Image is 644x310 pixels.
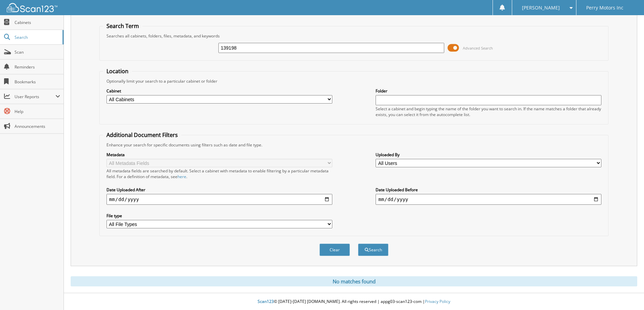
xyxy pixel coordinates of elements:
legend: Search Term [103,22,142,30]
input: start [106,194,332,205]
span: Scan123 [258,299,274,304]
a: here [177,174,186,179]
span: Advanced Search [463,46,493,51]
a: Privacy Policy [425,299,450,304]
span: Cabinets [15,20,60,25]
span: [PERSON_NAME] [522,6,560,10]
label: Metadata [106,152,332,158]
span: Reminders [15,64,60,70]
span: Search [15,34,59,40]
span: Bookmarks [15,79,60,85]
div: Enhance your search for specific documents using filters such as date and file type. [103,142,605,148]
div: All metadata fields are searched by default. Select a cabinet with metadata to enable filtering b... [106,168,332,179]
button: Search [358,244,388,256]
div: Optionally limit your search to a particular cabinet or folder [103,78,605,84]
label: Folder [376,88,601,94]
span: Announcements [15,123,60,129]
span: User Reports [15,94,55,100]
label: Date Uploaded After [106,187,332,193]
div: Select a cabinet and begin typing the name of the folder you want to search in. If the name match... [376,106,601,117]
label: Uploaded By [376,152,601,158]
input: end [376,194,601,205]
span: Help [15,109,60,114]
span: Scan [15,49,60,55]
div: © [DATE]-[DATE] [DOMAIN_NAME]. All rights reserved | appg03-scan123-com | [64,293,644,310]
div: Searches all cabinets, folders, files, metadata, and keywords [103,33,605,39]
button: Clear [319,244,350,256]
legend: Location [103,67,132,75]
label: File type [106,213,332,219]
span: Perry Motors Inc [586,6,623,10]
label: Date Uploaded Before [376,187,601,193]
div: No matches found [71,276,637,286]
label: Cabinet [106,88,332,94]
img: scan123-logo-white.svg [7,3,57,12]
iframe: Chat Widget [610,278,644,310]
legend: Additional Document Filters [103,131,181,139]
